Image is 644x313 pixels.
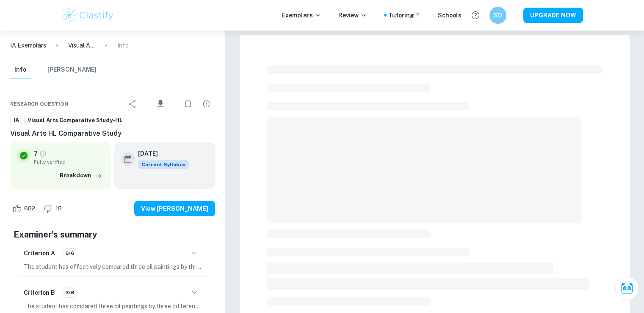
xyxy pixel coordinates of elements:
span: Current Syllabus [138,160,189,169]
button: Help and Feedback [468,8,483,22]
span: Research question [10,100,69,108]
div: Bookmark [180,95,196,112]
span: Visual Arts Comparative Study-HL [25,116,126,125]
button: Breakdown [58,169,104,182]
div: Like [10,202,40,215]
p: Info [117,41,129,50]
button: Ask Clai [615,277,639,300]
p: The student has compared three oil paintings by three different [DEMOGRAPHIC_DATA] artists, meeti... [24,302,202,311]
p: Exemplars [282,11,321,20]
span: 682 [19,204,40,213]
button: [PERSON_NAME] [47,61,97,79]
a: Grade fully verified [39,150,47,157]
a: IA [10,115,22,126]
div: Download [143,93,178,115]
span: 3/6 [62,289,77,296]
h6: Criterion B [24,288,55,297]
p: Visual Arts HL Comparative Study [68,41,95,50]
a: Tutoring [388,11,421,20]
img: Clastify logo [61,7,115,24]
div: Share [124,95,141,112]
p: 7 [34,149,38,158]
h6: Visual Arts HL Comparative Study [10,129,215,139]
button: Info [10,61,30,79]
span: 6/6 [62,249,77,257]
button: SO [489,7,506,24]
div: Dislike [41,202,66,215]
a: Visual Arts Comparative Study-HL [24,115,126,126]
h6: [DATE] [138,149,182,158]
p: Review [338,11,367,20]
a: Schools [438,11,462,20]
button: UPGRADE NOW [523,8,583,23]
button: View [PERSON_NAME] [134,201,215,216]
span: 18 [51,204,66,213]
div: This exemplar is based on the current syllabus. Feel free to refer to it for inspiration/ideas wh... [138,160,189,169]
h5: Examiner's summary [14,228,212,241]
h6: SO [493,11,503,20]
span: Fully verified [34,158,104,166]
a: IA Exemplars [10,41,46,50]
div: Report issue [198,95,215,112]
p: The student has effectively compared three oil paintings by three different [DEMOGRAPHIC_DATA] ar... [24,262,202,271]
h6: Criterion A [24,249,55,258]
span: IA [11,116,22,125]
